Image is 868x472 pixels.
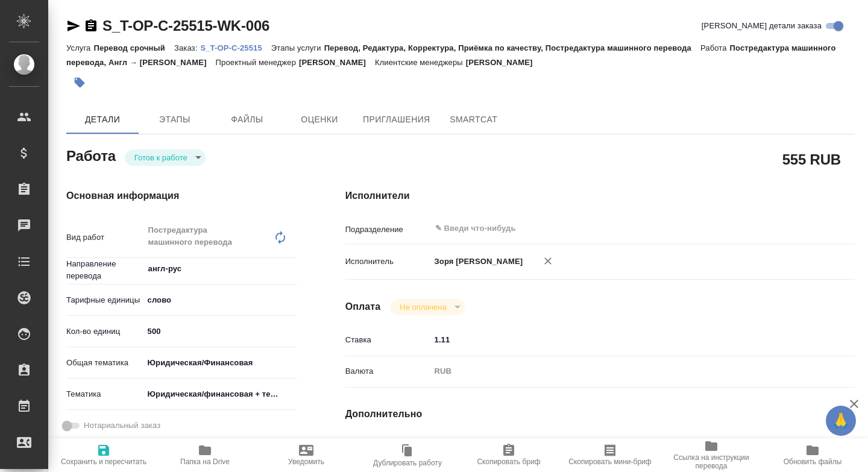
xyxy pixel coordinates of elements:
input: ✎ Введи что-нибудь [430,331,813,348]
p: Общая тематика [66,357,143,369]
button: Дублировать работу [357,438,458,472]
h2: Работа [66,144,116,166]
p: Услуга [66,43,93,52]
button: Ссылка на инструкции перевода [661,438,762,472]
h4: Основная информация [66,189,297,203]
div: слово [143,290,297,310]
h2: 555 RUB [782,149,841,169]
span: Детали [74,112,131,127]
span: [PERSON_NAME] детали заказа [702,20,822,32]
button: Уведомить [256,438,357,472]
span: Ссылка на инструкции перевода [668,453,755,470]
button: Не оплачена [396,302,450,312]
p: Подразделение [345,224,430,236]
span: Обновить файлы [784,458,842,466]
div: Юридическая/Финансовая [143,353,297,373]
input: ✎ Введи что-нибудь [143,323,297,340]
span: Файлы [218,112,276,127]
div: Готов к работе [125,149,206,166]
p: Кол-во единиц [66,326,143,338]
p: Тематика [66,388,143,400]
button: Добавить тэг [66,69,93,96]
button: Папка на Drive [154,438,256,472]
h4: Оплата [345,300,381,314]
span: Сохранить и пересчитать [61,458,146,466]
div: Юридическая/финансовая + техника [143,384,297,404]
h4: Дополнительно [345,407,855,421]
p: Направление перевода [66,258,143,282]
button: Open [806,227,808,230]
button: Скопировать ссылку [84,19,98,33]
button: Готов к работе [131,153,191,163]
p: Тарифные единицы [66,294,143,306]
p: Ставка [345,334,430,346]
p: Зоря [PERSON_NAME] [430,256,523,268]
p: Перевод, Редактура, Корректура, Приёмка по качеству, Постредактура машинного перевода [324,43,700,52]
p: Вид работ [66,231,143,244]
p: Заказ: [174,43,200,52]
p: Клиентские менеджеры [375,58,466,67]
h4: Исполнители [345,189,855,203]
p: Проектный менеджер [216,58,299,67]
button: Обновить файлы [762,438,863,472]
p: Перевод срочный [93,43,174,52]
span: Приглашения [363,112,430,127]
span: Оценки [291,112,348,127]
button: Скопировать бриф [458,438,559,472]
p: S_T-OP-C-25515 [200,43,271,52]
span: Скопировать бриф [477,458,540,466]
a: S_T-OP-C-25515 [200,42,271,52]
button: Скопировать ссылку для ЯМессенджера [66,19,81,33]
input: Пустое поле [430,437,813,455]
button: 🙏 [826,406,856,436]
p: Исполнитель [345,256,430,268]
p: Работа [700,43,730,52]
div: RUB [430,361,813,382]
div: Готов к работе [390,299,464,315]
span: SmartCat [445,112,503,127]
p: [PERSON_NAME] [299,58,375,67]
span: 🙏 [831,408,851,433]
span: Дублировать работу [373,459,442,467]
span: Уведомить [288,458,324,466]
p: Этапы услуги [271,43,324,52]
span: Этапы [146,112,204,127]
span: Нотариальный заказ [84,420,160,432]
button: Скопировать мини-бриф [559,438,661,472]
span: Скопировать мини-бриф [568,458,651,466]
p: Валюта [345,365,430,377]
a: S_T-OP-C-25515-WK-006 [102,17,269,34]
p: [PERSON_NAME] [466,58,542,67]
button: Сохранить и пересчитать [53,438,154,472]
span: Папка на Drive [180,458,230,466]
button: Open [291,268,293,270]
button: Удалить исполнителя [535,248,561,274]
input: ✎ Введи что-нибудь [434,221,769,236]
